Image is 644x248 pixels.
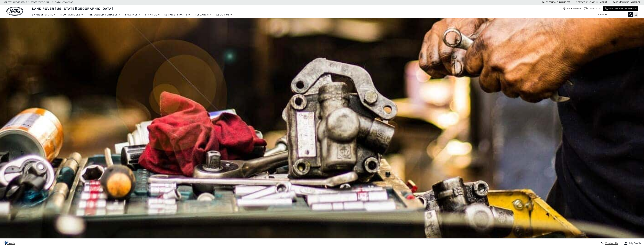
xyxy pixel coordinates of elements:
[32,6,113,11] span: Land Rover [US_STATE][GEOGRAPHIC_DATA]
[595,12,633,17] input: Search
[628,242,641,245] span: My Profile
[6,7,23,16] a: land-rover
[621,239,644,248] button: Open user profile menu
[193,12,214,18] a: Research
[586,1,607,4] a: [PHONE_NUMBER]
[30,6,115,11] a: Land Rover [US_STATE][GEOGRAPHIC_DATA]
[30,12,235,18] nav: Main Navigation
[605,7,637,10] a: Visit Our Jaguar Website
[123,12,143,18] a: Specials
[143,12,162,18] a: Finance
[613,1,620,4] span: Parts
[584,7,600,10] a: Contact Us
[563,7,581,10] a: Hours & Map
[30,12,58,18] a: EXPRESS STORE
[2,240,11,244] img: Opt-Out Icon
[620,1,641,4] a: [PHONE_NUMBER]
[604,242,618,245] span: Contact Us
[2,240,11,244] section: Click to Open Cookie Consent Modal
[58,12,86,18] a: New Vehicles
[3,1,73,4] a: [STREET_ADDRESS] • [US_STATE][GEOGRAPHIC_DATA], CO 80905
[549,1,570,4] a: [PHONE_NUMBER]
[162,12,193,18] a: Service & Parts
[576,1,585,4] span: Service
[214,12,235,18] a: About Us
[542,1,548,4] span: Sales
[86,12,123,18] a: Pre-Owned Vehicles
[6,7,23,16] img: Land Rover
